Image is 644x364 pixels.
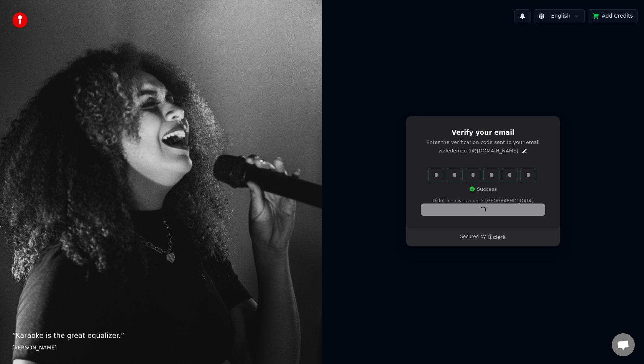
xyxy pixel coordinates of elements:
[521,148,527,154] button: Edit
[469,186,497,193] p: Success
[427,167,537,184] div: Verification code input
[612,333,635,356] a: Open chat
[460,234,486,240] p: Secured by
[488,234,506,240] a: Clerk logo
[12,12,28,28] img: youka
[588,9,638,23] button: Add Credits
[421,139,545,146] p: Enter the verification code sent to your email
[439,147,519,154] p: waledemzo-1@[DOMAIN_NAME]
[12,344,310,352] footer: [PERSON_NAME]
[12,330,310,341] p: “ Karaoke is the great equalizer. ”
[421,128,545,137] h1: Verify your email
